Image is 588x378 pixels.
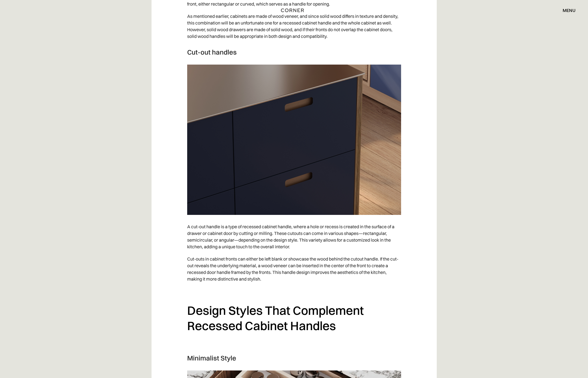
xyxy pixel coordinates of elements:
[557,6,575,15] div: menu
[187,285,401,297] p: ‍
[187,354,401,362] h3: Minimalist Style
[187,253,401,285] p: Cut-outs in cabinet fronts can either be left blank or showcase the wood behind the cutout handle...
[187,65,401,215] img: Cut-out handles on blue Fenix NTM fronts of a kitchen island cabinet.
[563,8,575,13] div: menu
[266,7,323,14] a: home
[187,220,401,253] p: A cut-out handle is a type of recessed cabinet handle, where a hole or recess is created in the s...
[187,48,401,56] h3: Cut-out handles
[187,303,401,333] h2: Design Styles That Complement Recessed Cabinet Handles
[187,336,401,348] p: ‍
[187,10,401,42] p: As mentioned earlier, cabinets are made of wood veneer, and since solid wood differs in texture a...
